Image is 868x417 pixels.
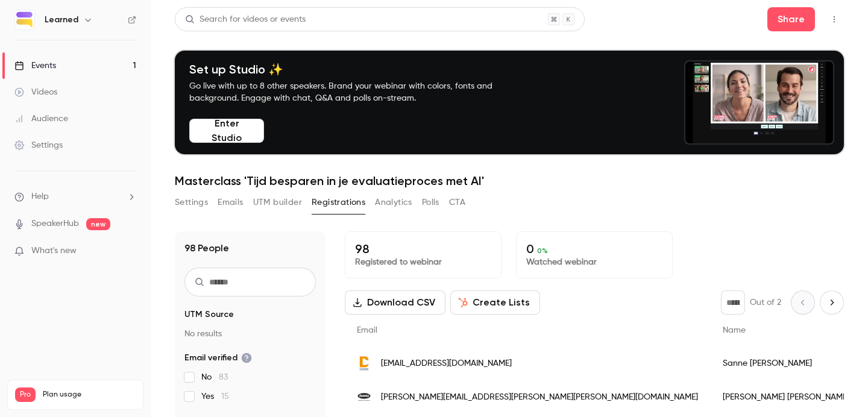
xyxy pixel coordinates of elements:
h1: Masterclass 'Tijd besparen in je evaluatieproces met AI' [175,174,844,188]
iframe: Noticeable Trigger [122,246,136,257]
button: Share [767,7,815,31]
img: Learned [15,10,34,30]
button: Registrations [312,193,365,212]
button: UTM builder [253,193,302,212]
p: 98 [355,242,491,256]
button: Next page [820,290,844,315]
div: Events [14,60,56,72]
h4: Set up Studio ✨ [189,62,521,77]
button: Analytics [375,193,412,212]
button: CTA [449,193,465,212]
div: Videos [14,86,57,98]
span: Plan usage [43,390,136,400]
div: [PERSON_NAME] [PERSON_NAME] [711,380,861,414]
div: Audience [14,113,68,125]
span: Pro [15,387,36,402]
button: Download CSV [345,290,445,315]
li: help-dropdown-opener [14,190,136,203]
span: 83 [219,373,228,381]
button: Create Lists [450,290,540,315]
p: Go live with up to 8 other speakers. Brand your webinar with colors, fonts and background. Engage... [189,80,521,104]
button: Enter Studio [189,119,264,143]
span: Email [357,326,377,334]
span: Help [31,190,49,203]
a: SpeakerHub [31,218,79,230]
span: What's new [31,245,77,257]
p: Watched webinar [526,256,662,268]
span: Name [723,326,746,334]
button: Polls [422,193,439,212]
button: Settings [175,193,208,212]
p: No results [184,328,316,340]
span: Yes [201,390,229,403]
span: 0 % [537,246,548,255]
div: Search for videos or events [185,13,306,26]
h1: 98 People [184,241,229,256]
span: [PERSON_NAME][EMAIL_ADDRESS][PERSON_NAME][PERSON_NAME][DOMAIN_NAME] [381,391,698,404]
span: 15 [221,392,229,401]
p: 0 [526,242,662,256]
div: Settings [14,139,63,151]
span: new [86,218,110,230]
div: Sanne [PERSON_NAME] [711,346,861,380]
img: summa.com [357,390,371,404]
h6: Learned [45,14,78,26]
span: [EMAIL_ADDRESS][DOMAIN_NAME] [381,357,512,370]
p: Out of 2 [750,296,781,309]
p: Registered to webinar [355,256,491,268]
img: bureaubuiten.nl [357,356,371,371]
button: Emails [218,193,243,212]
span: UTM Source [184,309,234,321]
span: Email verified [184,352,252,364]
span: No [201,371,228,383]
